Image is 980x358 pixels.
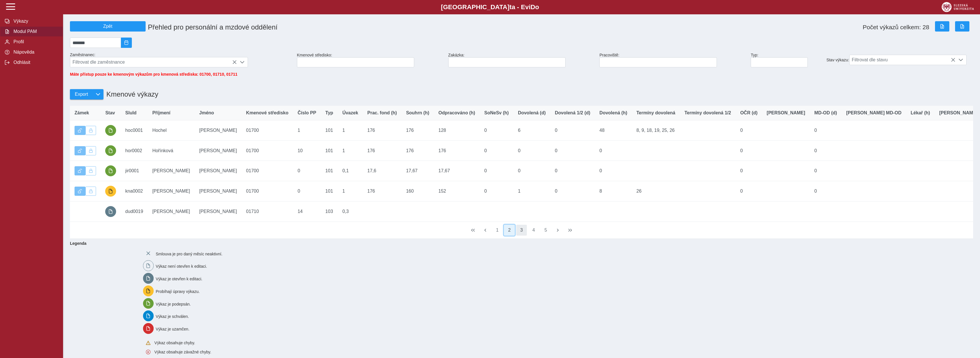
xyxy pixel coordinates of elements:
[146,21,600,34] h1: Přehled pro personální a mzdové oddělení
[480,161,513,181] td: 0
[540,225,551,236] button: 5
[740,110,757,116] span: OČR (d)
[402,140,434,161] td: 176
[824,52,975,67] div: Stav výkazu:
[68,50,295,70] div: Zaměstnanec:
[148,140,195,161] td: Hořínková
[156,264,207,269] span: Výkaz není otevřen k editaci.
[12,60,58,65] span: Odhlásit
[195,120,242,141] td: [PERSON_NAME]
[632,181,680,202] td: 26
[850,55,956,65] span: Filtrovat dle stavu
[75,187,85,196] button: Výkaz je odemčen.
[504,225,515,236] button: 2
[446,50,597,70] div: Zakázka:
[531,3,535,11] span: D
[402,120,434,141] td: 176
[295,50,446,70] div: Kmenové středisko:
[338,201,363,222] td: 0,3
[298,110,316,116] span: Číslo PP
[105,110,115,116] span: Stav
[535,3,539,11] span: o
[810,161,842,181] td: 0
[68,239,971,248] b: Legenda
[595,120,632,141] td: 48
[518,110,546,116] span: Dovolená (d)
[406,110,429,116] span: Souhrn (h)
[513,181,550,202] td: 1
[321,140,338,161] td: 101
[293,120,321,141] td: 1
[434,161,480,181] td: 17,67
[70,89,93,99] button: Export
[555,110,590,116] span: Dovolená 1/2 (d)
[810,140,842,161] td: 0
[513,161,550,181] td: 0
[148,181,195,202] td: [PERSON_NAME]
[942,2,974,12] img: logo_web_su.png
[12,39,58,44] span: Profil
[75,126,85,135] button: Výkaz je odemčen.
[156,251,222,256] span: Smlouva je pro daný měsíc neaktivní.
[156,277,202,281] span: Výkaz je otevřen k editaci.
[863,24,929,31] span: Počet výkazů celkem: 28
[75,110,89,116] span: Zámek
[242,120,293,141] td: 01700
[242,201,293,222] td: 01710
[321,181,338,202] td: 101
[363,140,402,161] td: 176
[516,225,527,236] button: 3
[550,181,595,202] td: 0
[363,181,402,202] td: 176
[492,225,503,236] button: 1
[199,110,214,116] span: Jméno
[242,140,293,161] td: 01700
[12,29,58,34] span: Modul PAM
[148,120,195,141] td: Hochel
[342,110,358,116] span: Úvazek
[121,161,148,181] td: jir0001
[550,161,595,181] td: 0
[814,110,837,116] span: MD-OD (d)
[480,181,513,202] td: 0
[434,181,480,202] td: 152
[595,140,632,161] td: 0
[402,161,434,181] td: 17,67
[434,120,480,141] td: 128
[103,87,158,101] h1: Kmenové výkazy
[195,161,242,181] td: [PERSON_NAME]
[550,140,595,161] td: 0
[321,201,338,222] td: 103
[767,110,805,116] span: [PERSON_NAME]
[85,126,96,135] button: Uzamknout lze pouze výkaz, který je podepsán a schválen.
[321,161,338,181] td: 101
[85,146,96,155] button: Uzamknout lze pouze výkaz, který je podepsán a schválen.
[632,120,680,141] td: 8, 9, 18, 19, 25, 26
[105,145,116,156] button: podepsáno
[105,206,116,217] button: prázdný
[955,21,969,32] button: Export do PDF
[367,110,397,116] span: Prac. fond (h)
[338,161,363,181] td: 0,1
[513,140,550,161] td: 0
[736,140,762,161] td: 0
[846,110,901,116] span: [PERSON_NAME] MD-OD
[242,161,293,181] td: 01700
[152,110,170,116] span: Příjmení
[293,201,321,222] td: 14
[736,181,762,202] td: 0
[513,120,550,141] td: 6
[156,327,189,331] span: Výkaz je uzamčen.
[509,3,511,11] span: t
[156,314,189,319] span: Výkaz je schválen.
[73,24,143,29] span: Zpět
[148,161,195,181] td: [PERSON_NAME]
[293,181,321,202] td: 0
[439,110,475,116] span: Odpracováno (h)
[70,21,146,32] button: Zpět
[121,201,148,222] td: dud0019
[528,225,539,236] button: 4
[85,166,96,175] button: Uzamknout lze pouze výkaz, který je podepsán a schválen.
[434,140,480,161] td: 176
[154,341,195,345] span: Výkaz obsahuje chyby.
